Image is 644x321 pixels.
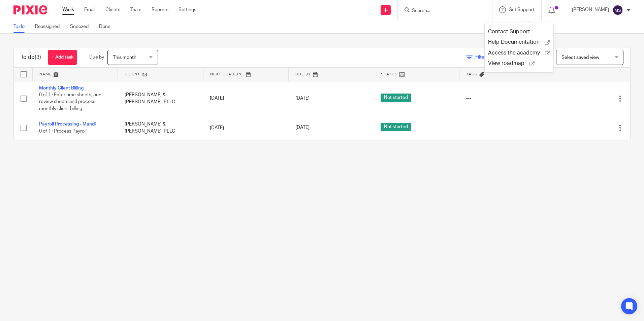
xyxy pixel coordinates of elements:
img: Pixie [13,5,47,14]
a: Reports [152,6,168,13]
span: [DATE] [295,126,310,130]
h1: To do [21,54,41,61]
span: Tags [466,72,478,76]
a: Contact Support [488,29,535,34]
span: Not started [381,94,411,102]
a: Payroll Processing - Mandi [39,122,96,127]
span: View roadmap [488,60,529,67]
span: Get Support [509,7,535,12]
div: --- [466,124,538,131]
span: 0 of 1 · Enter time sheets, print review sheets and process monthly client billing [39,93,103,111]
span: Not started [381,123,411,131]
img: svg%3E [612,5,623,15]
a: + Add task [48,50,77,65]
span: This month [113,55,136,60]
span: [DATE] [295,96,310,101]
a: Settings [179,6,196,13]
span: Access the academy [488,49,545,57]
span: 0 of 1 · Process Payroll [39,129,87,134]
a: Help Documentation [488,39,550,46]
td: [PERSON_NAME] & [PERSON_NAME], PLLC [118,116,203,140]
div: --- [466,95,538,102]
input: Search [411,8,472,14]
a: View roadmap [488,60,550,67]
a: Monthly Client Billing [39,86,84,91]
td: [DATE] [203,81,289,116]
td: [DATE] [203,116,289,140]
p: Due by [89,54,104,61]
span: Select saved view [561,55,599,60]
a: Done [99,20,116,33]
a: Snoozed [70,20,94,33]
span: Help Documentation [488,39,545,46]
span: (3) [35,55,41,60]
p: [PERSON_NAME] [572,6,609,13]
a: Reassigned [35,20,65,33]
a: Team [130,6,141,13]
a: Email [84,6,95,13]
td: [PERSON_NAME] & [PERSON_NAME], PLLC [118,81,203,116]
a: Work [62,6,74,13]
a: To do [13,20,30,33]
a: Clients [105,6,120,13]
a: Access the academy [488,49,550,57]
span: Filter [475,55,496,60]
